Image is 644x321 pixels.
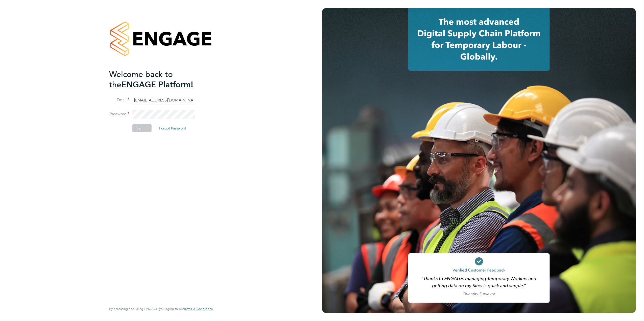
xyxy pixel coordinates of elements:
button: Forgot Password [155,124,190,132]
label: Email [109,97,129,103]
input: Enter your work email... [132,96,195,105]
label: Password [109,112,129,117]
button: Sign In [132,124,152,132]
span: By accessing and using ENGAGE you agree to our [109,307,213,311]
a: Terms & Conditions [184,307,213,311]
h2: ENGAGE Platform! [109,69,208,90]
span: Welcome back to the [109,69,173,90]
